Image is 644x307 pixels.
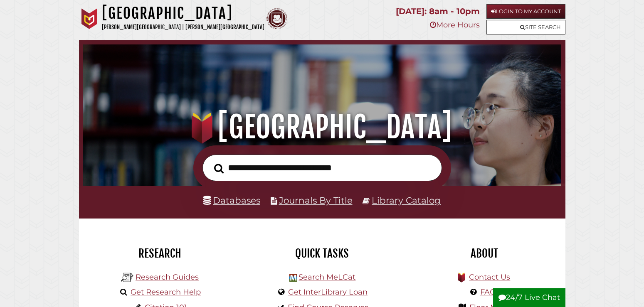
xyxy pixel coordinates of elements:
[410,246,559,260] h2: About
[102,22,264,32] p: [PERSON_NAME][GEOGRAPHIC_DATA] | [PERSON_NAME][GEOGRAPHIC_DATA]
[372,195,441,206] a: Library Catalog
[289,274,297,282] img: Hekman Library Logo
[486,20,565,34] a: Site Search
[79,8,100,29] img: Calvin University
[102,4,264,22] h1: [GEOGRAPHIC_DATA]
[266,8,287,29] img: Calvin Theological Seminary
[131,287,201,297] a: Get Research Help
[214,164,224,174] i: Search
[210,161,228,176] button: Search
[279,195,353,206] a: Journals By Title
[85,246,235,260] h2: Research
[93,109,552,145] h1: [GEOGRAPHIC_DATA]
[299,273,355,282] a: Search MeLCat
[203,195,260,206] a: Databases
[247,246,397,260] h2: Quick Tasks
[486,4,565,19] a: Login to My Account
[480,287,500,297] a: FAQs
[288,287,368,297] a: Get InterLibrary Loan
[469,273,510,282] a: Contact Us
[396,4,480,19] p: [DATE]: 8am - 10pm
[121,271,133,284] img: Hekman Library Logo
[430,20,480,29] a: More Hours
[136,273,199,282] a: Research Guides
